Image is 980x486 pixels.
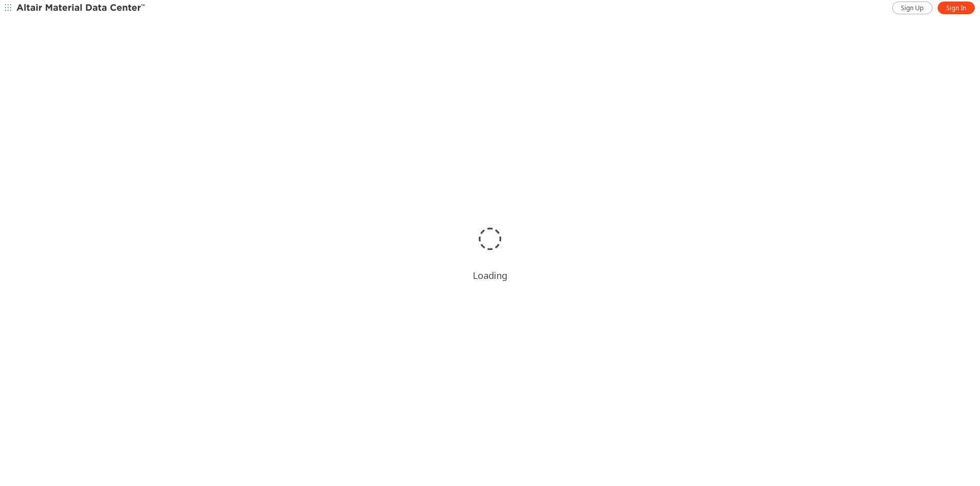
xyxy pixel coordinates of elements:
[901,4,924,12] span: Sign Up
[16,3,146,13] img: Altair Material Data Center
[892,2,933,14] a: Sign Up
[938,2,975,14] a: Sign In
[473,269,507,282] div: Loading
[946,4,966,12] span: Sign In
